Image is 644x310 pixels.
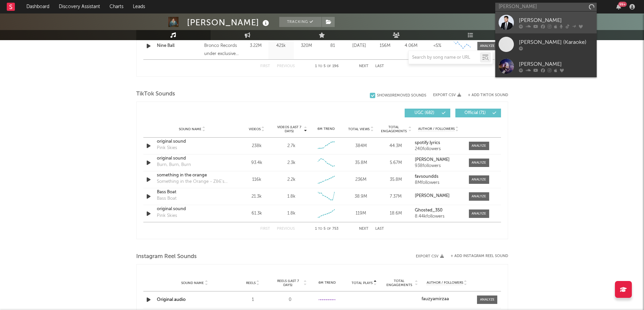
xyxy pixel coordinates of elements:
div: [PERSON_NAME] [519,16,593,24]
div: 7.37M [380,193,411,200]
div: 320M [295,43,317,49]
div: <5% [426,43,449,49]
span: Total Engagements [380,125,407,133]
div: 2.7k [287,143,295,149]
a: [PERSON_NAME] [415,158,462,162]
div: 1.8k [287,193,295,200]
div: [PERSON_NAME] [187,17,271,28]
div: [PERSON_NAME] (Karaoke) [519,38,593,46]
div: 2.3k [287,160,295,166]
span: Instagram Reel Sounds [136,253,197,261]
span: Reels [246,281,256,285]
button: UGC(682) [405,109,450,117]
a: favsoundds [415,174,462,179]
div: 5.67M [380,160,411,166]
strong: spotify.lyrics [415,141,440,145]
strong: fauzyamirzaa [422,297,449,301]
span: Sound Name [181,281,204,285]
div: 93.4k [241,160,272,166]
div: 18.6M [380,210,411,217]
div: 21.3k [241,193,272,200]
div: 1 5 196 [308,62,345,71]
div: 35.8M [380,176,411,183]
div: 44.3M [380,143,411,149]
div: 116k [241,176,272,183]
div: 1 [236,297,270,303]
button: Tracking [279,17,321,27]
button: + Add TikTok Sound [461,93,508,97]
input: Search by song name or URL [409,55,480,60]
button: Next [359,64,368,68]
div: 81 [321,43,344,49]
span: Total Engagements [384,279,414,287]
div: 8M followers [415,180,462,185]
a: spotify.lyrics [415,141,462,145]
div: 1.8k [287,210,295,217]
button: First [260,64,270,68]
a: original sound [157,155,228,162]
strong: [PERSON_NAME] [415,158,450,162]
a: [PERSON_NAME] (Karaoke) [495,33,597,55]
a: original sound [157,138,228,145]
button: + Add Instagram Reel Sound [451,254,508,258]
span: to [318,227,322,230]
a: Bass Boat [157,189,228,196]
a: [PERSON_NAME] [495,55,597,77]
a: Original audio [157,298,186,302]
span: Author / Followers [427,281,463,285]
a: original sound [157,206,228,213]
div: Bass Boat [157,195,176,202]
strong: Ghosted_350 [415,208,443,213]
div: 8.44k followers [415,214,462,219]
div: 38.9M [345,193,377,200]
a: [PERSON_NAME] [495,11,597,33]
button: Export CSV [416,254,444,258]
span: Official ( 71 ) [460,111,491,115]
div: 238k [241,143,272,149]
a: [PERSON_NAME] [415,194,462,198]
div: [DATE] [348,43,371,49]
span: UGC ( 682 ) [409,111,440,115]
div: 35.8M [345,160,377,166]
span: Total Plays [352,281,373,285]
a: fauzyamirzaa [422,297,472,302]
div: 6M Trend [310,126,342,132]
span: of [327,65,331,68]
span: Videos (last 7 days) [276,125,303,133]
span: TikTok Sounds [136,90,175,98]
div: [PERSON_NAME] [519,60,593,68]
div: Burn, Burn, Burn [157,162,191,168]
a: something in the orange [157,172,228,179]
div: Something in the Orange - Z&E's Version [157,178,228,185]
div: Show 10 Removed Sounds [377,93,426,98]
div: 421k [270,43,292,49]
span: Total Views [348,127,369,131]
button: Export CSV [433,93,461,97]
div: Pink Skies [157,213,177,219]
div: 2.2k [287,176,295,183]
button: First [260,227,270,231]
div: 1 5 753 [308,225,345,233]
div: 384M [345,143,377,149]
a: Nine Ball [157,43,201,49]
button: Previous [277,227,295,231]
div: 99 + [618,2,627,7]
button: Next [359,227,368,231]
strong: favsoundds [415,174,438,179]
button: Previous [277,64,295,68]
span: Videos [249,127,261,131]
div: 6M Trend [310,280,344,285]
a: Ghosted_350 [415,208,462,213]
button: + Add TikTok Sound [468,93,508,97]
span: to [318,65,322,68]
div: 240 followers [415,147,462,151]
span: of [327,227,331,230]
button: Last [375,64,384,68]
strong: [PERSON_NAME] [415,194,450,198]
div: 938 followers [415,164,462,168]
span: Reels (last 7 days) [273,279,303,287]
